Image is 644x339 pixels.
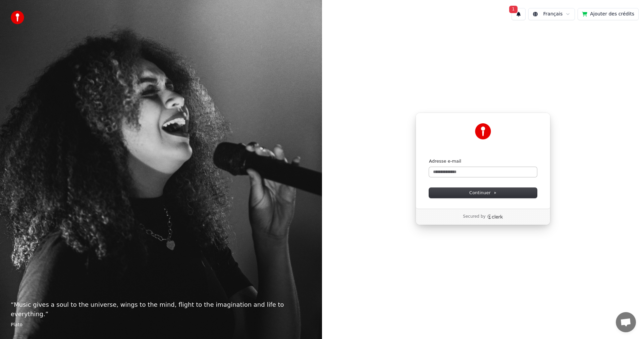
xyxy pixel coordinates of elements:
button: 1 [512,8,526,20]
span: 1 [509,6,518,13]
footer: Plato [11,322,311,328]
p: Secured by [463,214,485,219]
button: Ajouter des crédits [578,8,639,20]
img: youka [11,11,24,24]
a: Clerk logo [487,214,503,219]
img: Youka [475,123,491,139]
button: Continuer [429,188,537,198]
p: “ Music gives a soul to the universe, wings to the mind, flight to the imagination and life to ev... [11,300,311,319]
label: Adresse e-mail [429,158,461,164]
a: Ouvrir le chat [616,312,636,332]
span: Continuer [469,190,497,196]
